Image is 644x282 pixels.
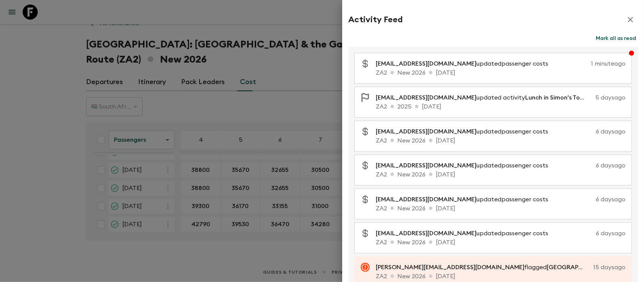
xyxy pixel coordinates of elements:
p: updated passenger costs [376,195,554,204]
p: 6 days ago [557,161,626,170]
p: updated passenger costs [376,127,554,136]
p: ZA2 New 2026 [DATE] [376,238,626,247]
span: [PERSON_NAME][EMAIL_ADDRESS][DOMAIN_NAME] [376,264,524,270]
span: [GEOGRAPHIC_DATA] [547,264,610,270]
p: ZA2 New 2026 [DATE] [376,272,626,281]
span: [EMAIL_ADDRESS][DOMAIN_NAME] [376,196,476,202]
button: Mark all as read [594,33,638,44]
p: 15 days ago [593,263,626,272]
p: flagged as requiring attention [376,263,590,272]
p: ZA2 New 2026 [DATE] [376,136,626,145]
p: ZA2 New 2026 [DATE] [376,170,626,179]
span: [EMAIL_ADDRESS][DOMAIN_NAME] [376,95,476,101]
p: updated passenger costs [376,161,554,170]
p: 6 days ago [557,195,626,204]
p: updated activity [376,93,592,102]
p: ZA2 2025 [DATE] [376,102,626,111]
p: 6 days ago [557,229,626,238]
p: ZA2 New 2026 [DATE] [376,204,626,213]
span: [EMAIL_ADDRESS][DOMAIN_NAME] [376,230,476,236]
p: ZA2 New 2026 [DATE] [376,68,626,77]
p: updated passenger costs [376,229,554,238]
h2: Activity Feed [348,15,403,25]
span: [EMAIL_ADDRESS][DOMAIN_NAME] [376,61,476,67]
p: 1 minute ago [557,59,626,68]
p: 5 days ago [595,93,626,102]
span: [EMAIL_ADDRESS][DOMAIN_NAME] [376,162,476,169]
span: [EMAIL_ADDRESS][DOMAIN_NAME] [376,129,476,135]
p: updated passenger costs [376,59,554,68]
p: 6 days ago [557,127,626,136]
